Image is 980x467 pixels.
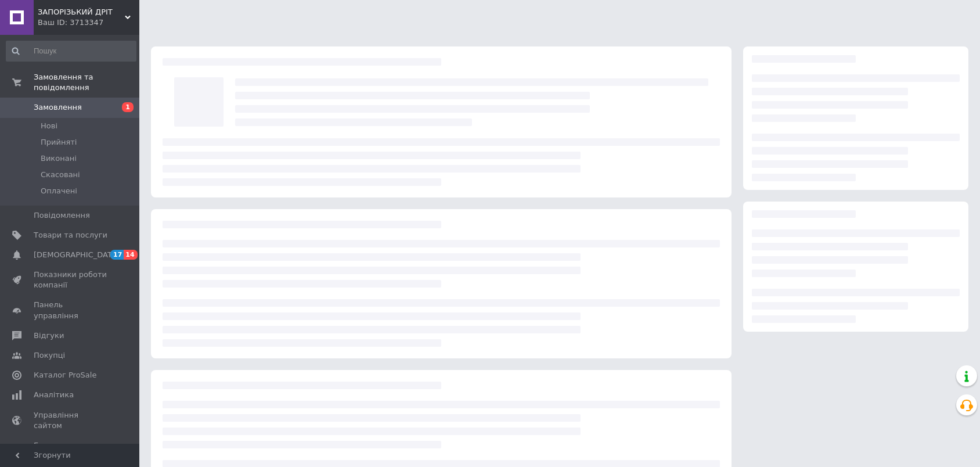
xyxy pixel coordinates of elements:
[34,331,64,341] span: Відгуки
[41,186,77,196] span: Оплачені
[34,390,74,400] span: Аналітика
[34,440,107,461] span: Гаманець компанії
[41,153,77,164] span: Виконані
[34,230,107,240] span: Товари та послуги
[34,250,120,260] span: [DEMOGRAPHIC_DATA]
[34,210,90,221] span: Повідомлення
[41,121,57,131] span: Нові
[34,350,65,361] span: Покупці
[34,102,82,113] span: Замовлення
[38,7,125,17] span: ЗАПОРІЗЬКИЙ ДРІТ
[122,102,134,112] span: 1
[34,370,96,380] span: Каталог ProSale
[41,137,77,148] span: Прийняті
[34,72,139,93] span: Замовлення та повідомлення
[41,170,80,180] span: Скасовані
[38,17,139,28] div: Ваш ID: 3713347
[124,250,137,260] span: 14
[34,300,107,321] span: Панель управління
[6,41,136,62] input: Пошук
[34,410,107,431] span: Управління сайтом
[110,250,124,260] span: 17
[34,270,107,290] span: Показники роботи компанії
